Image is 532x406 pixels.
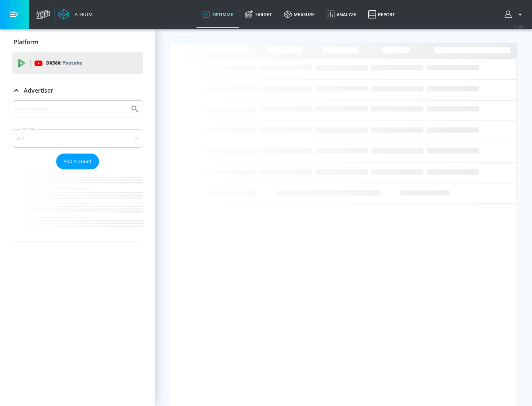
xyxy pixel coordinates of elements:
a: Report [362,1,401,28]
p: Platform [14,38,38,46]
span: v 4.25.4 [514,24,525,28]
div: Atrium [72,11,93,18]
a: Target [239,1,278,28]
div: DV360: Youtube [12,52,143,74]
a: Analyze [321,1,362,28]
a: optimize [197,1,239,28]
p: DV360: [46,59,82,67]
button: Add Account [56,154,99,169]
input: Search by name [15,104,127,114]
a: Atrium [58,9,93,20]
span: Add Account [64,157,92,166]
div: Advertiser [12,100,143,241]
div: A-Z [12,129,143,148]
div: Advertiser [12,80,143,101]
nav: list of Advertiser [12,169,143,241]
p: Youtube [62,59,82,67]
p: Advertiser [24,86,53,94]
label: Sort By [21,127,37,131]
a: measure [278,1,321,28]
div: Platform [12,32,143,52]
